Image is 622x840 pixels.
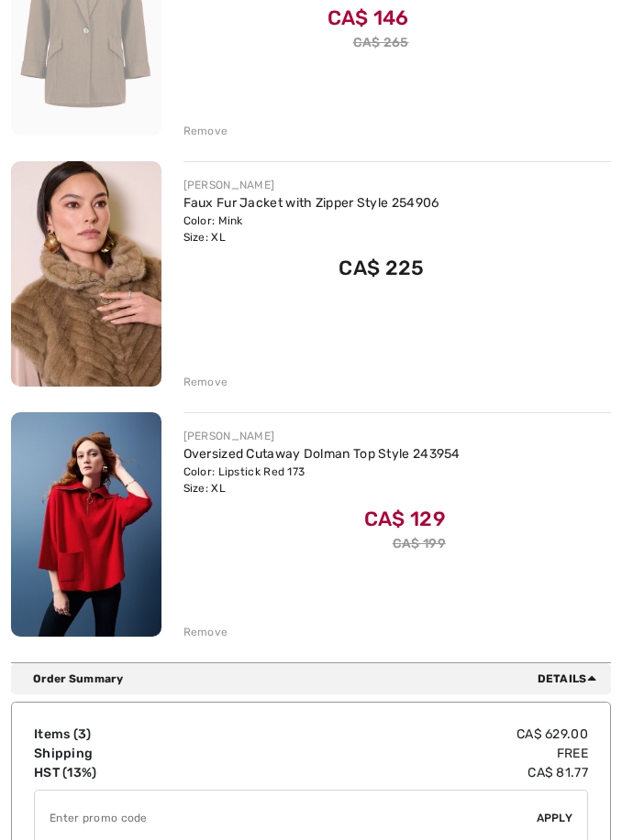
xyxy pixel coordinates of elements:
[11,412,161,637] img: Oversized Cutaway Dolman Top Style 243954
[364,507,446,531] span: CA$ 129
[183,177,439,193] div: [PERSON_NAME]
[34,744,239,763] td: Shipping
[33,671,604,687] div: Order Summary
[239,725,588,744] td: CA$ 629.00
[353,35,409,50] s: CA$ 265
[538,671,604,687] span: Details
[11,161,161,386] img: Faux Fur Jacket with Zipper Style 254906
[34,725,239,744] td: Items ( )
[183,624,228,640] div: Remove
[183,446,461,462] a: Oversized Cutaway Dolman Top Style 243954
[34,763,239,782] td: HST (13%)
[239,744,588,763] td: Free
[239,763,588,782] td: CA$ 81.77
[183,123,228,139] div: Remove
[183,428,461,444] div: [PERSON_NAME]
[78,726,86,742] span: 3
[183,195,439,211] a: Faux Fur Jacket with Zipper Style 254906
[183,213,439,245] div: Color: Mink Size: XL
[328,5,409,30] span: CA$ 146
[537,810,573,826] span: Apply
[183,464,461,496] div: Color: Lipstick Red 173 Size: XL
[339,256,424,280] span: CA$ 225
[183,374,228,390] div: Remove
[393,536,446,551] s: CA$ 199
